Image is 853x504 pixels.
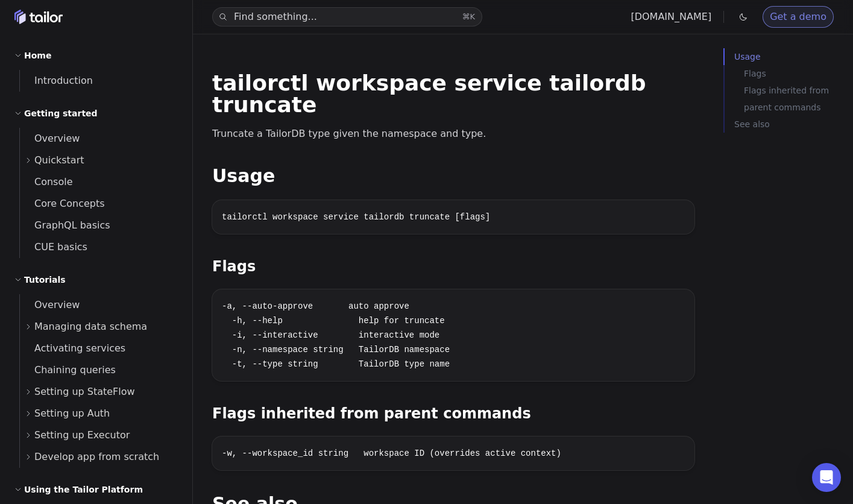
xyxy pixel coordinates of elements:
h2: Getting started [24,106,98,121]
a: [DOMAIN_NAME] [631,11,711,22]
a: Chaining queries [20,359,178,381]
a: Console [20,171,178,193]
span: Core Concepts [20,198,105,209]
div: Open Intercom Messenger [812,463,841,492]
span: Quickstart [34,152,84,169]
span: Overview [20,299,80,310]
a: Home [14,10,63,24]
h2: Home [24,48,51,63]
p: Truncate a TailorDB type given the namespace and type. [212,125,694,142]
a: Overview [20,294,178,316]
span: Introduction [20,75,93,86]
a: CUE basics [20,236,178,258]
a: Get a demo [763,6,834,28]
span: Setting up Executor [34,427,130,444]
a: Flags [212,258,256,275]
span: Overview [20,133,80,144]
span: Develop app from scratch [34,449,159,465]
span: Chaining queries [20,364,116,376]
a: Overview [20,128,178,150]
h2: Using the Tailor Platform [24,482,143,497]
kbd: K [470,12,475,21]
a: Usage [212,165,275,186]
span: GraphQL basics [20,219,110,231]
a: Core Concepts [20,193,178,215]
span: Setting up StateFlow [34,383,135,400]
a: GraphQL basics [20,215,178,236]
span: Activating services [20,342,125,354]
code: -w, --workspace_id string workspace ID (overrides active context) [222,449,561,458]
span: CUE basics [20,241,87,253]
button: Toggle dark mode [736,10,751,24]
code: -a, --auto-approve auto approve -h, --help help for truncate -i, --interactive interactive mode -... [222,301,450,369]
button: Find something...⌘K [212,7,482,27]
span: Managing data schema [34,318,147,335]
span: Console [20,176,73,187]
a: Activating services [20,338,178,359]
a: Usage [734,48,848,65]
kbd: ⌘ [462,12,470,21]
h1: tailorctl workspace service tailordb truncate [212,72,694,116]
a: Flags [744,65,848,82]
code: tailorctl workspace service tailordb truncate [flags] [222,212,490,222]
a: Flags inherited from parent commands [212,405,531,422]
a: Flags inherited from parent commands [744,82,848,116]
span: Setting up Auth [34,405,110,422]
a: Introduction [20,70,178,92]
a: See also [734,116,848,133]
h2: Tutorials [24,272,66,287]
